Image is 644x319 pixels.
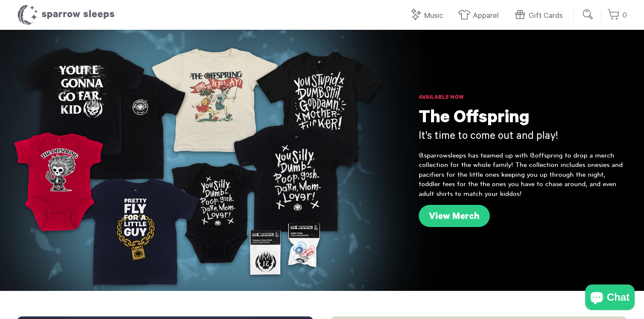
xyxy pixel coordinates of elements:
[419,94,627,102] h6: Available Now
[419,205,490,227] a: View Merch
[419,109,627,130] h1: The Offspring
[419,151,627,198] p: @sparrowsleeps has teamed up with @offspring to drop a merch collection for the whole family! The...
[409,7,447,25] a: Music
[419,130,627,144] h3: It's time to come out and play!
[514,7,567,25] a: Gift Cards
[458,7,503,25] a: Apparel
[580,6,597,23] input: Submit
[607,6,627,25] a: 0
[17,4,115,26] h1: Sparrow Sleeps
[583,285,637,312] inbox-online-store-chat: Shopify online store chat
